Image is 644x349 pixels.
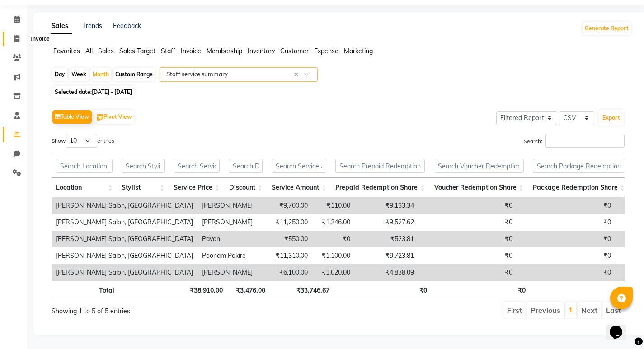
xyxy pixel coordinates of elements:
td: ₹0 [517,214,616,231]
th: ₹33,746.67 [270,281,334,298]
td: ₹550.00 [257,231,312,247]
span: Staff [161,47,175,55]
input: Search Service Amount [272,159,327,173]
label: Show entries [52,134,114,148]
th: ₹3,476.00 [227,281,270,298]
iframe: chat widget [606,313,635,340]
td: [PERSON_NAME] [197,264,257,281]
th: ₹0 [334,281,431,298]
td: ₹523.81 [355,231,418,247]
select: Showentries [66,134,97,148]
td: ₹0 [418,264,517,281]
div: Invoice [28,33,52,44]
span: Customer [280,47,309,55]
td: Pavan [197,231,257,247]
a: Trends [83,22,102,30]
td: ₹1,100.00 [312,247,355,264]
input: Search: [545,134,625,148]
input: Search Location [56,159,113,173]
span: [DATE] - [DATE] [92,88,132,95]
input: Search Service Price [174,159,220,173]
td: ₹0 [418,197,517,214]
div: Showing 1 to 5 of 5 entries [52,301,282,316]
th: ₹38,910.00 [172,281,227,298]
td: ₹0 [517,247,616,264]
span: Sales [98,47,114,55]
td: ₹11,310.00 [257,247,312,264]
td: ₹0 [517,197,616,214]
div: Custom Range [113,68,155,81]
td: ₹6,100.00 [257,264,312,281]
th: Total [52,281,119,298]
div: Week [69,68,89,81]
span: Membership [207,47,242,55]
th: Prepaid Redemption Share: activate to sort column ascending [331,178,429,197]
td: ₹110.00 [312,197,355,214]
td: [PERSON_NAME] Salon, [GEOGRAPHIC_DATA] [52,214,197,231]
th: Discount: activate to sort column ascending [224,178,267,197]
td: ₹9,723.81 [355,247,418,264]
button: Table View [52,110,92,124]
span: Selected date: [52,86,134,98]
th: Service Price: activate to sort column ascending [169,178,224,197]
a: 1 [569,305,573,314]
th: ₹0 [432,281,530,298]
span: Sales Target [119,47,155,55]
button: Generate Report [583,22,631,35]
td: Poonam Pakire [197,247,257,264]
td: ₹0 [418,214,517,231]
span: All [85,47,93,55]
div: Month [90,68,111,81]
a: Sales [48,18,72,34]
td: ₹9,133.34 [355,197,418,214]
td: [PERSON_NAME] [197,214,257,231]
td: ₹0 [312,231,355,247]
img: pivot.png [97,114,103,121]
td: [PERSON_NAME] Salon, [GEOGRAPHIC_DATA] [52,247,197,264]
td: ₹4,838.09 [355,264,418,281]
th: Package Redemption Share: activate to sort column ascending [528,178,630,197]
td: [PERSON_NAME] Salon, [GEOGRAPHIC_DATA] [52,231,197,247]
td: ₹0 [418,247,517,264]
td: [PERSON_NAME] Salon, [GEOGRAPHIC_DATA] [52,197,197,214]
td: ₹11,250.00 [257,214,312,231]
th: Service Amount: activate to sort column ascending [267,178,331,197]
input: Search Stylist [122,159,165,173]
span: Marketing [344,47,373,55]
td: [PERSON_NAME] Salon, [GEOGRAPHIC_DATA] [52,264,197,281]
span: Favorites [53,47,80,55]
td: ₹0 [418,231,517,247]
th: Location: activate to sort column ascending [52,178,117,197]
td: ₹0 [517,231,616,247]
div: Day [52,68,67,81]
th: Voucher Redemption Share: activate to sort column ascending [429,178,528,197]
span: Invoice [181,47,201,55]
input: Search Voucher Redemption Share [434,159,523,173]
th: Stylist: activate to sort column ascending [117,178,169,197]
td: ₹9,700.00 [257,197,312,214]
td: ₹0 [517,264,616,281]
td: ₹1,246.00 [312,214,355,231]
th: ₹0 [530,281,630,298]
td: [PERSON_NAME] [197,197,257,214]
span: Clear all [294,70,301,79]
input: Search Prepaid Redemption Share [335,159,425,173]
input: Search Package Redemption Share [533,159,625,173]
label: Search: [524,134,625,148]
input: Search Discount [229,159,263,173]
td: ₹1,020.00 [312,264,355,281]
td: ₹9,527.62 [355,214,418,231]
span: Expense [314,47,338,55]
a: Feedback [113,22,141,30]
button: Export [599,110,624,126]
button: Pivot View [94,110,134,124]
span: Inventory [248,47,275,55]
